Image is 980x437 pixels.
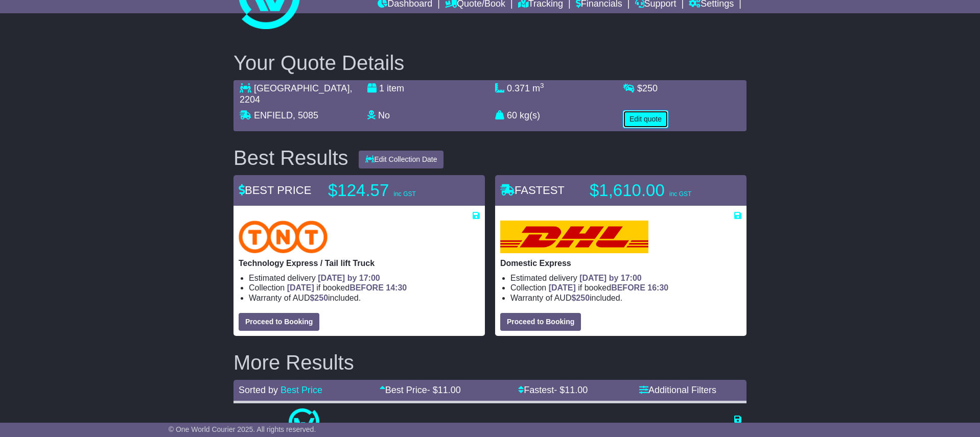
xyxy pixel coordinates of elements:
span: , 2204 [240,83,352,105]
span: BEFORE [611,283,645,292]
span: Sorted by [239,385,278,395]
li: Collection [249,283,480,293]
span: BEST PRICE [239,184,311,197]
span: inc GST [393,190,415,198]
span: BEFORE [349,283,384,292]
span: - $ [427,385,461,395]
span: © One World Courier 2025. All rights reserved. [169,425,316,433]
li: Estimated delivery [510,273,741,283]
span: ENFIELD [254,110,293,120]
span: $ [310,294,328,302]
span: $ [637,83,658,93]
span: if booked [549,283,668,292]
p: $124.57 [328,180,456,201]
span: m [532,83,544,93]
button: Edit Collection Date [359,151,444,168]
a: Fastest- $11.00 [518,385,588,395]
span: [DATE] [549,283,576,292]
span: item [387,83,404,93]
button: Proceed to Booking [239,313,319,331]
span: , 5085 [293,110,318,120]
img: DHL: Domestic Express [500,221,648,253]
a: Best Price- $11.00 [380,385,461,395]
button: Proceed to Booking [500,313,581,331]
span: 60 [507,110,517,120]
h2: Your Quote Details [234,52,746,74]
span: kg(s) [520,110,540,120]
span: 11.00 [438,385,461,395]
button: Edit quote [623,110,668,128]
span: $ [571,294,590,302]
span: FASTEST [500,184,565,197]
li: Collection [510,283,741,293]
span: [DATE] [287,283,314,292]
span: inc GST [669,190,691,198]
sup: 3 [540,82,544,89]
span: 250 [576,294,590,302]
p: Technology Express / Tail lift Truck [239,258,480,268]
span: 250 [642,83,658,93]
span: 0.371 [507,83,530,93]
span: 250 [314,294,328,302]
span: [GEOGRAPHIC_DATA] [254,83,349,93]
a: Additional Filters [639,385,716,395]
span: 11.00 [565,385,588,395]
span: 16:30 [647,283,668,292]
span: if booked [287,283,407,292]
span: [DATE] by 17:00 [318,274,380,282]
h2: More Results [234,351,746,374]
span: - $ [554,385,588,395]
span: 1 [379,83,384,93]
li: Warranty of AUD included. [249,293,480,303]
span: 14:30 [386,283,407,292]
span: [DATE] by 17:00 [579,274,642,282]
img: TNT Domestic: Technology Express / Tail lift Truck [239,221,328,253]
li: Warranty of AUD included. [510,293,741,303]
li: Estimated delivery [249,273,480,283]
div: Best Results [228,147,354,169]
a: Best Price [281,385,322,395]
p: $1,610.00 [590,180,717,201]
p: Domestic Express [500,258,741,268]
span: No [378,110,390,120]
